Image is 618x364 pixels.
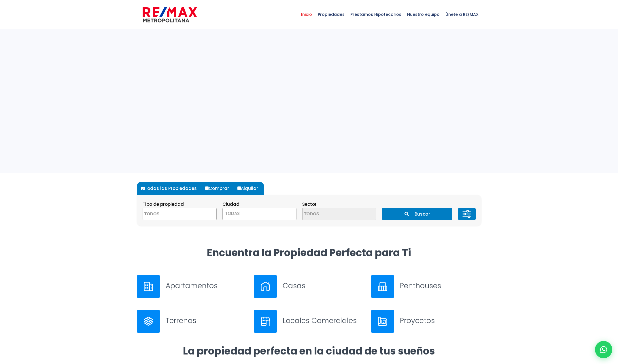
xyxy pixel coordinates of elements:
[225,210,240,216] span: TODAS
[166,281,247,291] h3: Apartamentos
[347,6,404,23] span: Préstamos Hipotecarios
[183,344,435,358] strong: La propiedad perfecta en la ciudad de tus sueños
[166,316,247,326] h3: Terrenos
[205,186,209,190] input: Comprar
[137,275,247,298] a: Apartamentos
[283,316,364,326] h3: Locales Comerciales
[371,310,481,333] a: Proyectos
[140,182,203,195] label: Todas las Propiedades
[404,6,443,23] span: Nuestro equipo
[371,275,481,298] a: Penthouses
[254,310,364,333] a: Locales Comerciales
[143,208,199,220] textarea: Search
[254,275,364,298] a: Casas
[382,208,452,220] button: Buscar
[137,310,247,333] a: Terrenos
[237,186,241,190] input: Alquilar
[222,201,239,207] span: Ciudad
[303,208,358,220] textarea: Search
[143,201,184,207] span: Tipo de propiedad
[204,182,235,195] label: Comprar
[302,201,317,207] span: Sector
[222,208,296,220] span: TODAS
[141,187,145,190] input: Todas las Propiedades
[283,281,364,291] h3: Casas
[443,6,481,23] span: Únete a RE/MAX
[236,182,264,195] label: Alquilar
[298,6,315,23] span: Inicio
[400,316,481,326] h3: Proyectos
[143,6,197,23] img: remax-metropolitana-logo
[207,246,411,260] strong: Encuentra la Propiedad Perfecta para Ti
[223,210,296,218] span: TODAS
[315,6,347,23] span: Propiedades
[400,281,481,291] h3: Penthouses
